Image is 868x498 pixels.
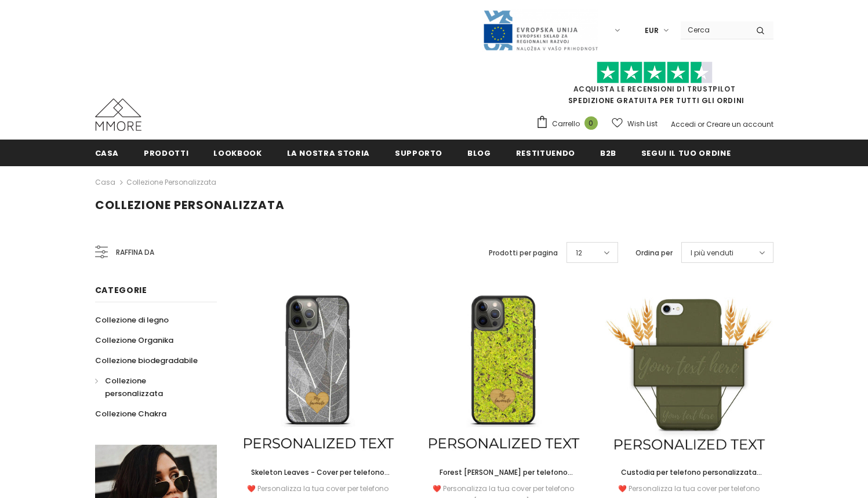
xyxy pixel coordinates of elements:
a: Accedi [671,119,696,129]
a: Prodotti [144,140,188,166]
span: 0 [584,116,598,130]
label: Ordina per [635,247,673,259]
a: Carrello 0 [536,115,604,133]
a: Blog [467,140,491,166]
span: Carrello [552,118,580,130]
span: 12 [576,247,582,259]
span: Segui il tuo ordine [641,148,731,159]
span: Lookbook [213,148,262,159]
span: Categorie [95,284,147,296]
span: Forest [PERSON_NAME] per telefono personalizzata - Regalo personalizzato [433,467,574,490]
span: Custodia per telefono personalizzata biodegradabile - Verde oliva [621,467,762,490]
span: Raffina da [116,246,154,259]
img: Fidati di Pilot Stars [597,61,713,84]
img: Javni Razpis [482,9,598,52]
span: Blog [467,148,491,159]
a: supporto [395,140,442,166]
span: Casa [95,148,119,159]
label: Prodotti per pagina [489,247,558,259]
a: Collezione Chakra [95,404,166,424]
a: Wish List [612,113,658,134]
span: EUR [645,25,659,36]
span: supporto [395,148,442,159]
a: Collezione Organika [95,330,173,350]
a: Collezione di legno [95,310,169,330]
span: SPEDIZIONE GRATUITA PER TUTTI GLI ORDINI [536,67,773,105]
span: or [698,119,704,129]
span: Collezione personalizzata [105,375,163,399]
a: Custodia per telefono personalizzata biodegradabile - Verde oliva [605,466,773,479]
a: Collezione personalizzata [126,177,216,187]
span: Collezione di legno [95,314,169,325]
a: La nostra storia [287,140,370,166]
a: Acquista le recensioni di TrustPilot [573,84,736,94]
a: Casa [95,140,119,166]
img: Casi MMORE [95,98,141,131]
span: Prodotti [144,148,188,159]
span: B2B [600,148,616,159]
span: Collezione personalizzata [95,197,285,213]
a: Casa [95,175,115,189]
a: Creare un account [706,119,773,129]
span: Wish List [627,118,658,130]
a: Skeleton Leaves - Cover per telefono personalizzata - Regalo personalizzato [234,466,402,479]
a: B2B [600,140,616,166]
span: Collezione Chakra [95,408,166,419]
span: Collezione Organika [95,335,173,346]
span: Collezione biodegradabile [95,355,198,366]
a: Collezione biodegradabile [95,350,198,371]
input: Search Site [681,21,747,38]
span: I più venduti [691,247,733,259]
a: Collezione personalizzata [95,371,204,404]
a: Forest [PERSON_NAME] per telefono personalizzata - Regalo personalizzato [419,466,587,479]
a: Javni Razpis [482,25,598,35]
span: Restituendo [516,148,575,159]
a: Segui il tuo ordine [641,140,731,166]
span: Skeleton Leaves - Cover per telefono personalizzata - Regalo personalizzato [247,467,390,490]
span: La nostra storia [287,148,370,159]
a: Lookbook [213,140,262,166]
a: Restituendo [516,140,575,166]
